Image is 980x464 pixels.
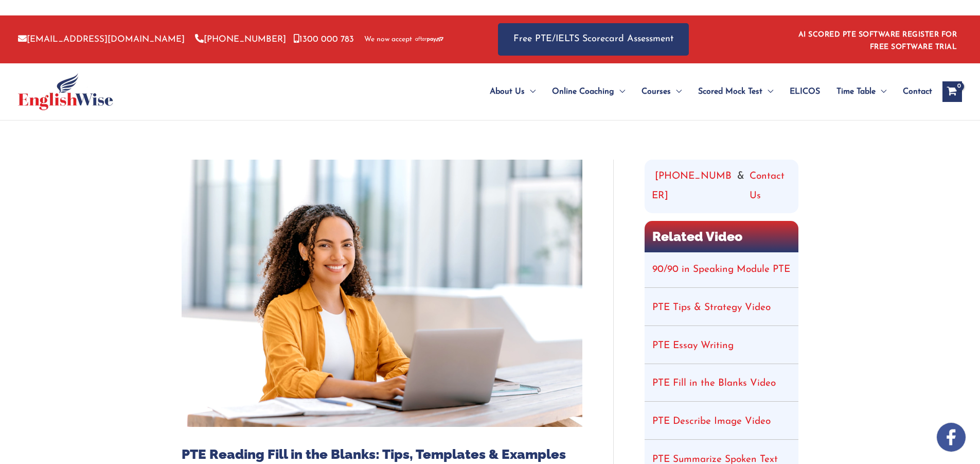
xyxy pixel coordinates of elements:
aside: Header Widget 1 [792,23,962,56]
a: PTE Essay Writing [652,341,734,351]
span: Menu Toggle [876,74,886,110]
a: Online CoachingMenu Toggle [544,74,633,110]
a: Free PTE/IELTS Scorecard Assessment [498,23,689,56]
a: Contact [895,74,932,110]
img: white-facebook.png [937,423,966,452]
h1: PTE Reading Fill in the Blanks: Tips, Templates & Examples [182,446,582,462]
span: ELICOS [790,74,820,110]
a: [PHONE_NUMBER] [195,35,286,44]
a: PTE Fill in the Blanks Video [652,379,776,388]
a: Contact Us [750,167,791,206]
a: 90/90 in Speaking Module PTE [652,265,790,274]
a: ELICOS [781,74,828,110]
span: Contact [903,74,932,110]
a: 1300 000 783 [294,35,354,44]
img: Afterpay-Logo [415,37,443,42]
div: & [652,167,791,206]
a: [PHONE_NUMBER] [652,167,733,206]
a: View Shopping Cart, empty [942,81,962,102]
a: [EMAIL_ADDRESS][DOMAIN_NAME] [18,35,185,44]
a: AI SCORED PTE SOFTWARE REGISTER FOR FREE SOFTWARE TRIAL [798,31,957,51]
a: Scored Mock TestMenu Toggle [690,74,781,110]
span: Online Coaching [552,74,614,110]
span: Time Table [836,74,876,110]
a: PTE Tips & Strategy Video [652,303,771,313]
span: About Us [490,74,525,110]
a: CoursesMenu Toggle [633,74,690,110]
h2: Related Video [645,221,798,252]
span: Menu Toggle [614,74,625,110]
a: PTE Describe Image Video [652,417,771,426]
span: Menu Toggle [671,74,682,110]
nav: Site Navigation: Main Menu [465,74,932,110]
span: We now accept [364,35,412,45]
span: Menu Toggle [525,74,536,110]
img: cropped-ew-logo [18,73,113,110]
a: About UsMenu Toggle [482,74,544,110]
span: Menu Toggle [762,74,773,110]
span: Courses [642,74,671,110]
span: Scored Mock Test [698,74,762,110]
a: Time TableMenu Toggle [828,74,895,110]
